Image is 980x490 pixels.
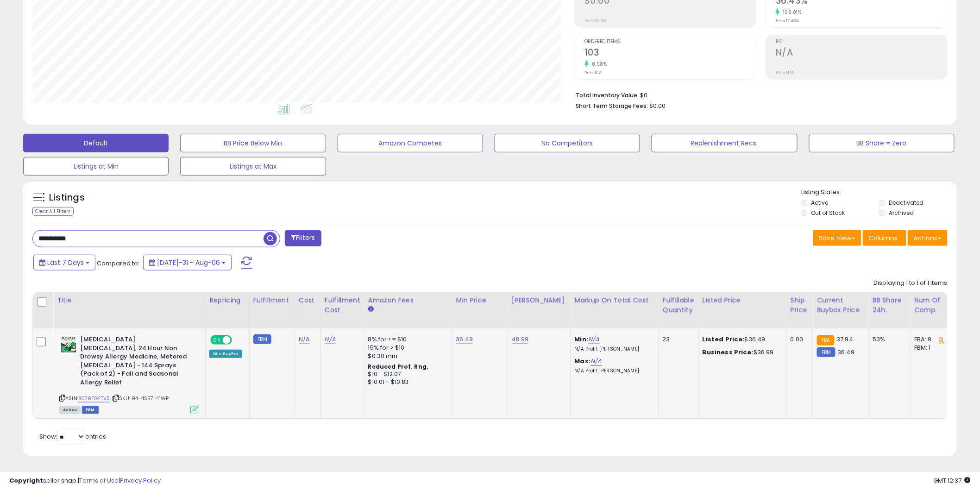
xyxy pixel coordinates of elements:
button: No Competitors [495,134,640,152]
a: B079TG2TVS [78,395,110,402]
small: 109.01% [780,9,802,16]
small: Prev: 17.43% [776,18,799,24]
strong: Copyright [9,476,43,485]
div: Displaying 1 to 1 of 1 items [874,279,948,288]
a: N/A [299,335,310,344]
b: [MEDICAL_DATA] [MEDICAL_DATA], 24 Hour Non Drowsy Allergy Medicine, Metered [MEDICAL_DATA] - 144 ... [80,335,193,389]
small: Prev: 102 [584,70,601,75]
b: Total Inventory Value: [576,91,639,99]
img: 419vxyog2JL._SL40_.jpg [59,335,78,354]
div: $36.99 [703,348,779,357]
small: FBA [817,335,834,346]
b: Min: [575,335,589,344]
span: [DATE]-31 - Aug-06 [157,258,220,267]
span: All listings currently available for purchase on Amazon [59,406,81,414]
th: The percentage added to the cost of goods (COGS) that forms the calculator for Min & Max prices. [571,292,659,328]
a: 48.99 [512,335,529,344]
small: Prev: $0.00 [584,18,606,24]
b: Business Price: [703,348,754,357]
div: 53% [873,335,903,344]
a: 36.49 [456,335,473,344]
div: ASIN: [59,335,198,413]
small: Amazon Fees. [368,305,374,314]
li: $0 [576,89,941,100]
div: FBM: 1 [914,344,945,352]
button: Default [23,134,169,152]
h2: 103 [584,47,756,60]
div: Fulfillable Quantity [663,295,695,315]
div: Num of Comp. [914,295,948,315]
div: Current Buybox Price [817,295,865,315]
div: Ship Price [791,295,809,315]
button: Columns [863,230,906,246]
small: FBM [817,347,835,357]
div: Cost [299,295,317,305]
b: Short Term Storage Fees: [576,102,648,110]
div: Markup on Total Cost [575,295,655,305]
div: Win BuyBox [209,350,242,358]
div: Title [57,295,201,305]
button: [DATE]-31 - Aug-06 [143,255,232,270]
small: 0.98% [589,61,607,68]
label: Archived [889,209,914,217]
div: BB Share 24h. [873,295,906,315]
div: Fulfillment Cost [325,295,360,315]
div: $0.30 min [368,352,445,360]
button: Listings at Max [180,157,326,176]
a: N/A [588,335,599,344]
label: Active [811,199,829,207]
label: Deactivated [889,199,923,207]
label: Out of Stock [811,209,845,217]
span: Show: entries [39,432,106,441]
span: Columns [869,233,898,243]
span: OFF [231,336,245,344]
span: Last 7 Days [47,258,84,267]
div: $10.01 - $10.83 [368,378,445,386]
div: [PERSON_NAME] [512,295,567,305]
div: 8% for <= $10 [368,335,445,344]
div: $36.49 [703,335,779,344]
button: Replenishment Recs. [652,134,797,152]
button: Last 7 Days [33,255,95,270]
div: $10 - $12.07 [368,371,445,378]
button: Filters [285,230,321,246]
a: N/A [325,335,336,344]
div: seller snap | | [9,477,161,485]
div: FBA: 9 [914,335,945,344]
h5: Listings [49,191,85,204]
b: Listed Price: [703,335,745,344]
div: Clear All Filters [32,207,74,216]
div: Amazon Fees [368,295,448,305]
button: Actions [908,230,948,246]
span: $0.00 [649,101,666,110]
p: N/A Profit [PERSON_NAME] [575,346,652,352]
h2: N/A [776,47,947,60]
span: Ordered Items [584,39,756,44]
span: ON [211,336,223,344]
button: BB Share = Zero [809,134,955,152]
button: Amazon Competes [338,134,483,152]
span: 37.94 [837,335,854,344]
div: 0.00 [791,335,806,344]
button: BB Price Below Min [180,134,326,152]
div: Repricing [209,295,245,305]
span: 2025-08-14 12:37 GMT [934,476,971,485]
span: Compared to: [97,259,139,268]
span: FBM [82,406,99,414]
button: Listings at Min [23,157,169,176]
p: N/A Profit [PERSON_NAME] [575,368,652,374]
div: Listed Price [703,295,783,305]
span: | SKU: 94-4S57-41WP [112,395,169,402]
span: ROI [776,39,947,44]
b: Max: [575,357,591,365]
div: 23 [663,335,691,344]
b: Reduced Prof. Rng. [368,363,429,371]
div: Min Price [456,295,504,305]
small: Prev: N/A [776,70,794,75]
a: Privacy Policy [120,476,161,485]
a: Terms of Use [79,476,119,485]
small: FBM [253,334,271,344]
span: 36.49 [838,348,855,357]
div: Fulfillment [253,295,291,305]
a: N/A [591,357,602,366]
